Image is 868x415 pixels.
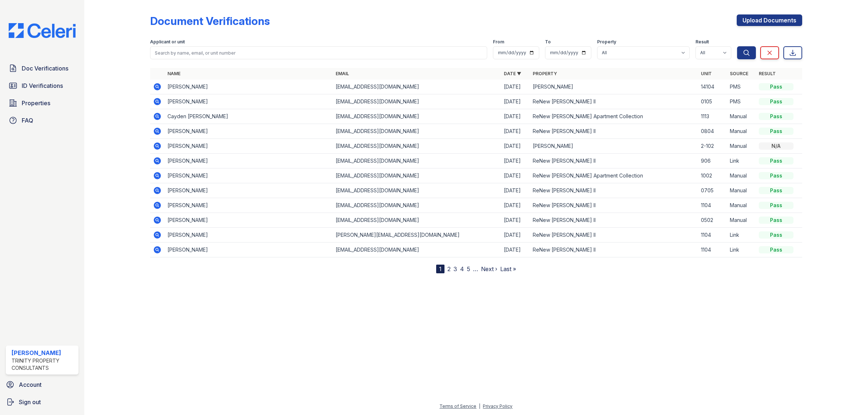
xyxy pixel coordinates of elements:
td: [PERSON_NAME] [530,80,698,94]
td: [EMAIL_ADDRESS][DOMAIN_NAME] [333,183,501,198]
a: Last » [500,265,516,273]
td: [EMAIL_ADDRESS][DOMAIN_NAME] [333,109,501,124]
td: 1104 [698,243,727,257]
td: [PERSON_NAME] [165,198,333,213]
td: Manual [727,183,756,198]
td: [DATE] [501,139,530,154]
td: 0705 [698,183,727,198]
td: Manual [727,109,756,124]
div: Pass [759,231,793,239]
div: Pass [759,98,793,105]
td: ReNew [PERSON_NAME] II [530,154,698,168]
label: Applicant or unit [150,39,185,45]
td: [PERSON_NAME] [165,243,333,257]
label: Property [597,39,616,45]
td: Link [727,228,756,243]
td: PMS [727,94,756,109]
td: [DATE] [501,109,530,124]
td: [DATE] [501,168,530,183]
span: Sign out [19,398,41,406]
span: Account [19,380,42,389]
td: Link [727,243,756,257]
div: 1 [436,265,444,273]
td: Manual [727,168,756,183]
td: [EMAIL_ADDRESS][DOMAIN_NAME] [333,198,501,213]
div: Trinity Property Consultants [12,357,76,372]
td: PMS [727,80,756,94]
img: CE_Logo_Blue-a8612792a0a2168367f1c8372b55b34899dd931a85d93a1a3d3e32e68fde9ad4.png [3,23,81,38]
a: Doc Verifications [6,61,78,76]
a: Source [730,71,748,76]
div: Pass [759,202,793,209]
td: [PERSON_NAME] [165,94,333,109]
td: [EMAIL_ADDRESS][DOMAIN_NAME] [333,213,501,228]
div: Pass [759,128,793,135]
a: FAQ [6,113,78,128]
a: Privacy Policy [483,403,512,409]
a: Upload Documents [737,14,802,26]
a: Next › [481,265,497,273]
td: 1104 [698,228,727,243]
a: Properties [6,96,78,110]
td: 1113 [698,109,727,124]
div: Pass [759,113,793,120]
td: Manual [727,124,756,139]
td: [PERSON_NAME] [165,168,333,183]
td: [EMAIL_ADDRESS][DOMAIN_NAME] [333,80,501,94]
td: ReNew [PERSON_NAME] II [530,213,698,228]
td: Cayden [PERSON_NAME] [165,109,333,124]
td: ReNew [PERSON_NAME] II [530,183,698,198]
td: [DATE] [501,94,530,109]
td: [DATE] [501,124,530,139]
a: Account [3,377,81,392]
td: [PERSON_NAME] [165,154,333,168]
td: 0105 [698,94,727,109]
a: Date ▼ [504,71,521,76]
td: [EMAIL_ADDRESS][DOMAIN_NAME] [333,243,501,257]
a: Result [759,71,776,76]
a: 3 [454,265,457,273]
a: Sign out [3,395,81,409]
a: Terms of Service [439,403,476,409]
td: ReNew [PERSON_NAME] II [530,124,698,139]
input: Search by name, email, or unit number [150,46,487,59]
td: ReNew [PERSON_NAME] II [530,198,698,213]
td: [PERSON_NAME] [165,139,333,154]
td: [PERSON_NAME][EMAIL_ADDRESS][DOMAIN_NAME] [333,228,501,243]
div: Pass [759,246,793,253]
label: Result [695,39,709,45]
div: N/A [759,142,793,150]
a: Name [167,71,180,76]
td: 14104 [698,80,727,94]
td: 0502 [698,213,727,228]
div: [PERSON_NAME] [12,348,76,357]
span: ID Verifications [22,81,63,90]
td: [PERSON_NAME] [165,228,333,243]
div: Pass [759,157,793,164]
td: [EMAIL_ADDRESS][DOMAIN_NAME] [333,168,501,183]
span: Properties [22,99,50,107]
div: | [479,403,480,409]
span: FAQ [22,116,33,125]
td: [PERSON_NAME] [165,80,333,94]
td: [DATE] [501,213,530,228]
div: Document Verifications [150,14,270,27]
a: 5 [467,265,470,273]
td: Manual [727,139,756,154]
div: Pass [759,172,793,179]
div: Pass [759,83,793,90]
a: Email [336,71,349,76]
td: [EMAIL_ADDRESS][DOMAIN_NAME] [333,154,501,168]
td: [DATE] [501,154,530,168]
span: … [473,265,478,273]
td: ReNew [PERSON_NAME] Apartment Collection [530,168,698,183]
td: Manual [727,213,756,228]
td: [EMAIL_ADDRESS][DOMAIN_NAME] [333,94,501,109]
td: 1002 [698,168,727,183]
td: ReNew [PERSON_NAME] II [530,243,698,257]
td: Link [727,154,756,168]
td: [EMAIL_ADDRESS][DOMAIN_NAME] [333,139,501,154]
td: [DATE] [501,80,530,94]
td: [DATE] [501,243,530,257]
